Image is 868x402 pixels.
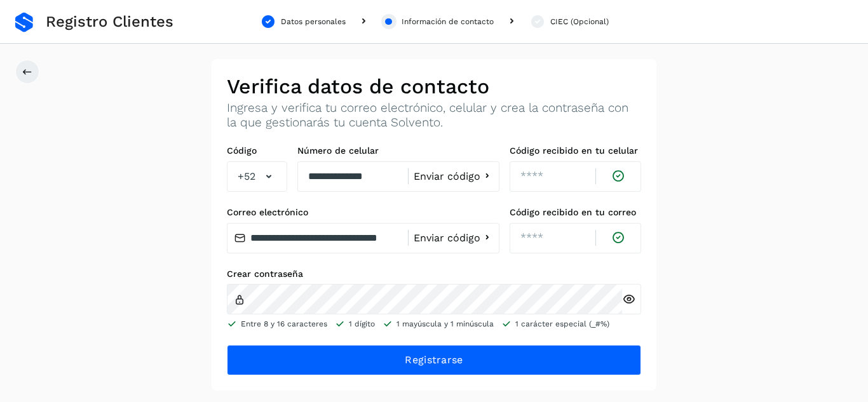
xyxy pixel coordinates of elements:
[510,145,641,156] label: Código recibido en tu celular
[227,101,641,130] p: Ingresa y verifica tu correo electrónico, celular y crea la contraseña con la que gestionarás tu ...
[227,269,641,279] label: Crear contraseña
[297,145,499,156] label: Número de celular
[238,169,255,184] span: +52
[414,170,494,183] button: Enviar código
[510,207,641,218] label: Código recibido en tu correo
[414,233,480,243] span: Enviar código
[227,318,327,330] li: Entre 8 y 16 caracteres
[335,318,375,330] li: 1 dígito
[227,207,499,218] label: Correo electrónico
[414,231,494,245] button: Enviar código
[383,318,494,330] li: 1 mayúscula y 1 minúscula
[501,318,609,330] li: 1 carácter especial (_#%)
[227,74,641,98] h2: Verifica datos de contacto
[227,145,287,156] label: Código
[281,16,346,27] div: Datos personales
[405,353,463,367] span: Registrarse
[227,345,641,375] button: Registrarse
[550,16,609,27] div: CIEC (Opcional)
[46,13,173,31] span: Registro Clientes
[414,171,480,182] span: Enviar código
[402,16,494,27] div: Información de contacto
